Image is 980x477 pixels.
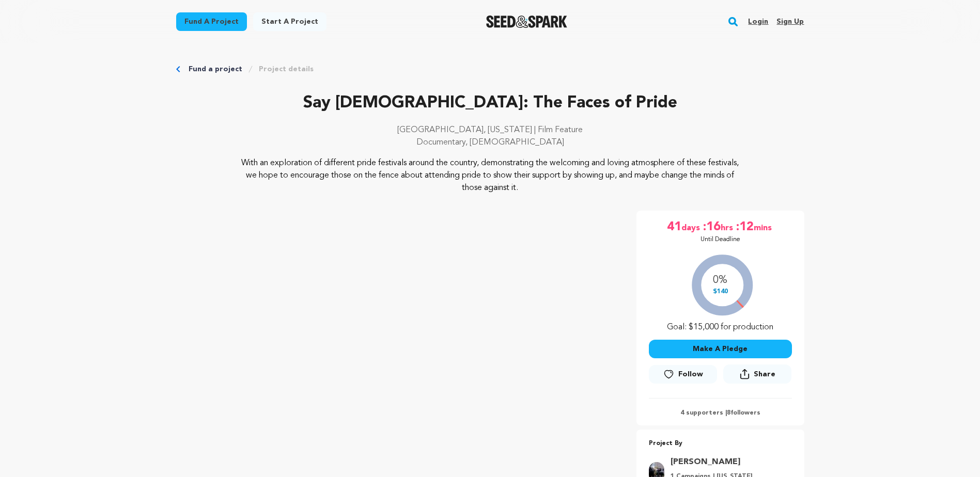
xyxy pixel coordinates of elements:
[649,340,792,358] button: Make A Pledge
[176,12,247,31] a: Fund a project
[748,13,768,30] a: Login
[649,438,792,450] p: Project By
[754,219,774,235] span: mins
[176,91,804,116] p: Say [DEMOGRAPHIC_DATA]: The Faces of Pride
[681,219,702,235] span: days
[701,235,740,244] p: Until Deadline
[486,15,567,28] a: Seed&Spark Homepage
[723,364,791,388] span: Share
[486,15,567,28] img: Seed&Spark Logo Dark Mode
[702,219,721,235] span: :16
[176,124,804,136] p: [GEOGRAPHIC_DATA], [US_STATE] | Film Feature
[671,456,786,468] a: Goto Benjamin Kapit profile
[667,219,681,235] span: 41
[189,64,242,74] a: Fund a project
[754,369,775,379] span: Share
[723,364,791,384] button: Share
[176,136,804,149] p: Documentary, [DEMOGRAPHIC_DATA]
[735,219,754,235] span: :12
[649,409,792,417] p: 4 supporters | followers
[259,64,314,74] a: Project details
[176,64,804,74] div: Breadcrumb
[649,365,717,384] a: Follow
[776,13,804,30] a: Sign up
[727,410,730,416] span: 8
[253,12,326,31] a: Start a project
[239,157,741,194] p: With an exploration of different pride festivals around the country, demonstrating the welcoming ...
[721,219,735,235] span: hrs
[678,369,703,379] span: Follow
